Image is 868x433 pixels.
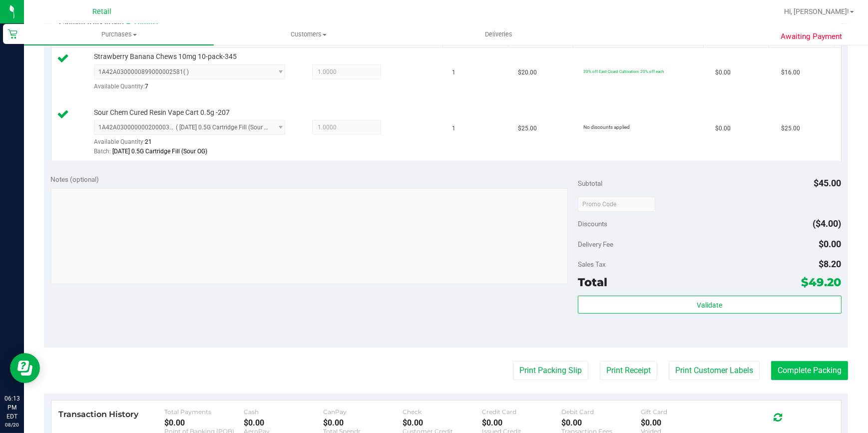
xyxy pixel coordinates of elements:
[164,418,244,428] div: $0.00
[584,124,630,130] span: No discounts applied
[94,52,237,61] span: Strawberry Banana Chews 10mg 10-pack-345
[561,418,641,428] div: $0.00
[94,148,111,155] span: Batch:
[781,68,800,77] span: $16.00
[403,418,482,428] div: $0.00
[781,31,842,42] span: Awaiting Payment
[4,394,19,421] p: 06:13 PM EDT
[94,79,295,99] div: Available Quantity:
[697,301,722,309] span: Validate
[600,361,657,380] button: Print Receipt
[819,239,842,249] span: $0.00
[112,148,207,155] span: [DATE] 0.5G Cartridge Fill (Sour OG)
[584,69,664,74] span: 20% off East Coast Cultivation: 20% off each
[578,240,613,248] span: Delivery Fee
[24,24,214,45] a: Purchases
[513,361,588,380] button: Print Packing Slip
[164,408,244,416] div: Total Payments
[403,408,482,416] div: Check
[578,197,655,212] input: Promo Code
[518,68,537,77] span: $20.00
[578,275,607,289] span: Total
[145,138,152,145] span: 21
[641,408,720,416] div: Gift Card
[578,179,602,187] span: Subtotal
[24,30,214,39] span: Purchases
[715,68,731,77] span: $0.00
[51,175,99,183] span: Notes (optional)
[214,30,403,39] span: Customers
[244,418,323,428] div: $0.00
[482,408,561,416] div: Credit Card
[452,68,455,77] span: 1
[819,259,842,269] span: $8.20
[94,135,295,154] div: Available Quantity:
[4,421,19,429] p: 08/20
[771,361,848,380] button: Complete Packing
[669,361,760,380] button: Print Customer Labels
[518,124,537,133] span: $25.00
[145,83,148,90] span: 7
[452,124,455,133] span: 1
[813,218,842,229] span: ($4.00)
[784,7,849,15] span: Hi, [PERSON_NAME]!
[94,108,230,117] span: Sour Chem Cured Resin Vape Cart 0.5g -207
[715,124,731,133] span: $0.00
[244,408,323,416] div: Cash
[214,24,404,45] a: Customers
[10,353,40,383] iframe: Resource center
[578,296,842,314] button: Validate
[482,418,561,428] div: $0.00
[561,408,641,416] div: Debit Card
[323,418,403,428] div: $0.00
[471,30,526,39] span: Deliveries
[802,275,842,289] span: $49.20
[814,178,842,188] span: $45.00
[323,408,403,416] div: CanPay
[92,7,111,16] span: Retail
[781,124,800,133] span: $25.00
[404,24,594,45] a: Deliveries
[7,29,17,39] inline-svg: Retail
[578,260,606,268] span: Sales Tax
[641,418,720,428] div: $0.00
[578,215,607,233] span: Discounts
